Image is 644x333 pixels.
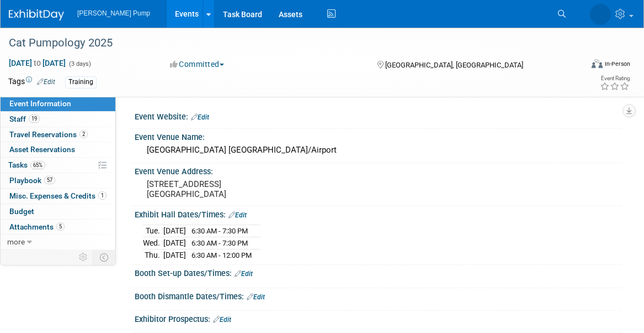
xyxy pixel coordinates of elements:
span: [PERSON_NAME] Pump [77,9,150,17]
a: Travel Reservations2 [1,127,115,142]
a: Budget [1,204,115,219]
a: Edit [228,211,247,219]
pre: [STREET_ADDRESS] [GEOGRAPHIC_DATA] [147,179,326,199]
div: Exhibit Hall Dates/Times: [135,206,622,221]
div: Event Venue Name: [135,129,622,143]
span: Asset Reservations [9,145,75,154]
a: Edit [37,78,55,86]
span: Staff [9,115,40,123]
a: Edit [191,113,209,121]
span: [GEOGRAPHIC_DATA], [GEOGRAPHIC_DATA] [385,61,523,69]
div: Cat Pumpology 2025 [5,33,570,53]
a: Event Information [1,96,115,111]
td: Toggle Event Tabs [93,250,116,264]
button: Committed [166,59,228,70]
td: Tue. [143,225,163,237]
span: 57 [44,176,55,184]
div: Event Format [534,58,630,74]
a: Edit [235,270,253,278]
div: Booth Dismantle Dates/Times: [135,288,622,303]
span: 19 [29,115,40,123]
div: Booth Set-up Dates/Times: [135,265,622,279]
a: Playbook57 [1,173,115,188]
div: Event Website: [135,108,622,123]
span: Attachments [9,222,65,231]
a: Asset Reservations [1,142,115,157]
span: 1 [98,191,107,200]
span: Misc. Expenses & Credits [9,191,107,200]
img: ExhibitDay [9,9,64,20]
div: In-Person [604,60,630,68]
span: 5 [56,222,65,231]
span: Tasks [8,160,45,169]
a: Edit [247,293,265,301]
div: Training [65,76,97,88]
td: Wed. [143,237,163,249]
td: Tags [8,76,55,89]
span: 6:30 AM - 7:30 PM [191,239,248,247]
td: [DATE] [163,225,186,237]
a: Tasks65% [1,158,115,173]
div: Event Rating [600,76,630,81]
div: Event Venue Address: [135,163,622,177]
span: 6:30 AM - 7:30 PM [191,227,248,235]
td: [DATE] [163,249,186,261]
span: to [32,59,42,67]
div: [GEOGRAPHIC_DATA] [GEOGRAPHIC_DATA]/Airport [143,142,614,159]
span: 65% [30,161,45,169]
span: Travel Reservations [9,130,88,139]
span: [DATE] [DATE] [8,58,66,68]
span: 2 [79,130,88,138]
a: Edit [213,316,231,324]
span: (3 days) [68,60,91,67]
a: Staff19 [1,112,115,127]
span: Budget [9,207,34,216]
td: Thu. [143,249,163,261]
span: more [7,237,25,246]
td: [DATE] [163,237,186,249]
a: Misc. Expenses & Credits1 [1,189,115,204]
img: Amanda Smith [590,4,611,25]
div: Exhibitor Prospectus: [135,311,622,325]
span: 6:30 AM - 12:00 PM [191,251,252,259]
img: Format-Inperson.png [592,59,603,68]
span: Event Information [9,99,71,108]
span: Playbook [9,176,55,185]
a: more [1,235,115,249]
td: Personalize Event Tab Strip [74,250,93,264]
a: Attachments5 [1,220,115,235]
